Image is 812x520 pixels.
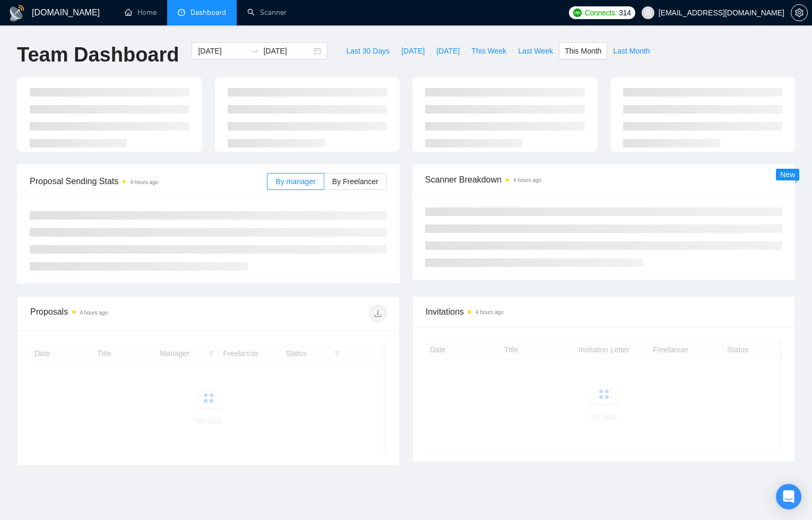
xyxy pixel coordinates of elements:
[263,45,312,57] input: End date
[395,42,430,59] button: [DATE]
[476,309,504,315] time: 4 hours ago
[30,305,209,322] div: Proposals
[613,45,650,57] span: Last Month
[80,310,108,316] time: 4 hours ago
[250,47,259,55] span: swap-right
[791,8,808,17] a: setting
[191,8,226,17] span: Dashboard
[8,5,25,22] img: logo
[607,42,655,59] button: Last Month
[125,8,157,17] a: homeHome
[791,8,807,17] span: setting
[178,8,185,16] span: dashboard
[17,42,179,67] h1: Team Dashboard
[275,177,315,186] span: By manager
[426,305,782,318] span: Invitations
[401,45,425,57] span: [DATE]
[513,177,541,183] time: 4 hours ago
[346,45,390,57] span: Last 30 Days
[585,7,617,19] span: Connects:
[471,45,506,57] span: This Week
[430,42,465,59] button: [DATE]
[198,45,246,57] input: Start date
[780,170,795,179] span: New
[619,7,630,19] span: 314
[250,47,259,55] span: to
[425,173,782,186] span: Scanner Breakdown
[340,42,395,59] button: Last 30 Days
[518,45,553,57] span: Last Week
[776,484,801,509] div: Open Intercom Messenger
[644,9,652,16] span: user
[247,8,287,17] a: searchScanner
[559,42,607,59] button: This Month
[512,42,559,59] button: Last Week
[332,177,378,186] span: By Freelancer
[130,179,158,185] time: 4 hours ago
[573,8,582,17] img: upwork-logo.png
[30,175,267,188] span: Proposal Sending Stats
[565,45,601,57] span: This Month
[465,42,512,59] button: This Week
[436,45,460,57] span: [DATE]
[791,4,808,21] button: setting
